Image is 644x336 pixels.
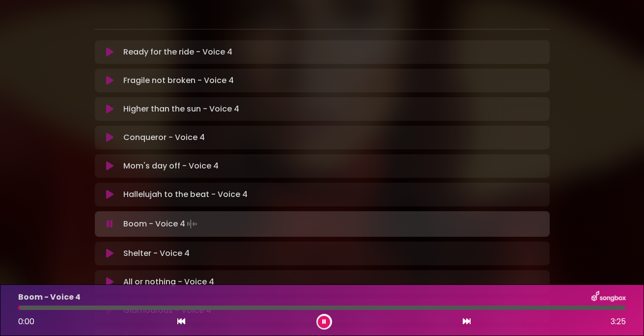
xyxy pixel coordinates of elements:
[123,189,248,200] p: Hallelujah to the beat - Voice 4
[123,160,219,172] p: Mom's day off - Voice 4
[185,217,199,231] img: waveform4.gif
[123,132,205,143] p: Conqueror - Voice 4
[123,248,190,259] p: Shelter - Voice 4
[18,316,34,327] span: 0:00
[123,276,214,288] p: All or nothing - Voice 4
[123,46,232,58] p: Ready for the ride - Voice 4
[123,103,239,115] p: Higher than the sun - Voice 4
[18,291,81,303] p: Boom - Voice 4
[611,316,626,328] span: 3:25
[123,217,199,231] p: Boom - Voice 4
[591,291,626,304] img: songbox-logo-white.png
[123,75,234,86] p: Fragile not broken - Voice 4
